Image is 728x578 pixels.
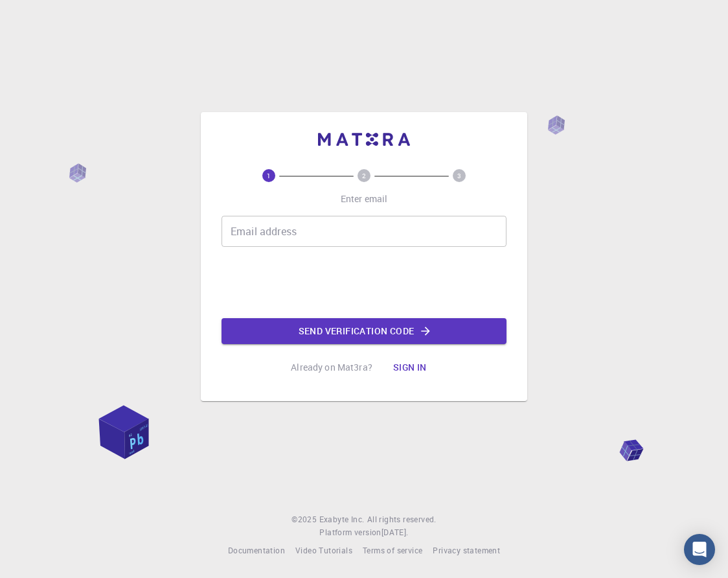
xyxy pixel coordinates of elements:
button: Sign in [383,354,437,380]
button: Send verification code [222,318,506,344]
span: Platform version [319,526,381,539]
span: [DATE] . [381,527,409,537]
span: All rights reserved. [367,513,437,526]
span: Terms of service [363,545,422,555]
text: 3 [457,171,461,180]
span: Video Tutorials [295,545,352,555]
a: Video Tutorials [295,544,352,557]
a: Terms of service [363,544,422,557]
a: Documentation [228,544,285,557]
p: Already on Mat3ra? [291,361,372,374]
p: Enter email [341,192,388,205]
iframe: reCAPTCHA [266,257,462,308]
span: Privacy statement [433,545,500,555]
span: © 2025 [291,513,319,526]
span: Exabyte Inc. [319,514,365,524]
a: Exabyte Inc. [319,513,365,526]
a: [DATE]. [381,526,409,539]
span: Documentation [228,545,285,555]
div: Open Intercom Messenger [684,534,715,565]
text: 1 [267,171,271,180]
a: Privacy statement [433,544,500,557]
text: 2 [362,171,366,180]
